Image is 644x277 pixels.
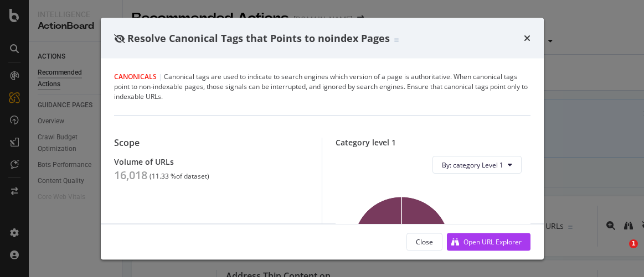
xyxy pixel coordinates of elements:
div: Category level 1 [336,138,530,147]
img: Equal [394,38,399,41]
button: Close [406,233,442,250]
iframe: Intercom live chat [606,239,633,266]
div: ( 11.33 % of dataset ) [150,173,209,180]
button: By: category Level 1 [432,156,522,174]
div: eye-slash [114,34,125,43]
span: 1 [629,239,638,248]
div: Volume of URLs [114,157,309,166]
span: By: category Level 1 [442,160,503,169]
div: modal [101,18,544,259]
div: 16,018 [114,169,147,182]
div: Canonical tags are used to indicate to search engines which version of a page is authoritative. W... [114,72,530,102]
span: Canonicals [114,72,157,81]
span: | [158,72,162,81]
div: Open URL Explorer [463,237,522,246]
div: Close [416,237,433,246]
button: Open URL Explorer [447,233,530,250]
div: Scope [114,138,309,148]
span: Resolve Canonical Tags that Points to noindex Pages [127,31,390,44]
div: times [524,31,530,45]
